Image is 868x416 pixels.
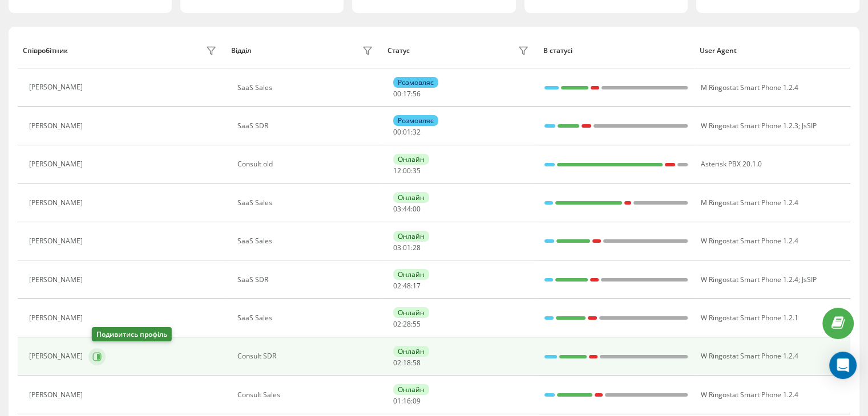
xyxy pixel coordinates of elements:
[29,83,86,91] div: [PERSON_NAME]
[393,89,401,99] span: 00
[29,391,86,399] div: [PERSON_NAME]
[393,282,421,290] div: : :
[700,83,798,92] span: M Ringostat Smart Phone 1.2.4
[413,319,421,329] span: 55
[801,121,816,130] span: JsSIP
[29,352,86,360] div: [PERSON_NAME]
[700,390,798,399] span: W Ringostat Smart Phone 1.2.4
[700,236,798,246] span: W Ringostat Smart Phone 1.2.4
[92,327,172,341] div: Подивитись профіль
[393,269,429,280] div: Онлайн
[413,127,421,137] span: 32
[393,359,421,367] div: : :
[393,115,438,126] div: Розмовляє
[387,47,410,55] div: Статус
[237,391,376,399] div: Consult Sales
[29,122,86,130] div: [PERSON_NAME]
[413,89,421,99] span: 56
[829,352,857,379] div: Open Intercom Messenger
[393,281,401,291] span: 02
[237,84,376,92] div: SaaS Sales
[413,396,421,406] span: 09
[393,244,421,252] div: : :
[237,314,376,322] div: SaaS Sales
[403,204,411,214] span: 44
[237,276,376,284] div: SaaS SDR
[393,320,421,328] div: : :
[700,198,798,207] span: M Ringostat Smart Phone 1.2.4
[403,396,411,406] span: 16
[543,47,689,55] div: В статусі
[237,199,376,207] div: SaaS Sales
[393,166,401,176] span: 12
[413,204,421,214] span: 00
[393,243,401,252] span: 03
[393,167,421,175] div: : :
[23,47,68,55] div: Співробітник
[393,77,438,88] div: Розмовляє
[393,205,421,213] div: : :
[393,319,401,329] span: 02
[700,159,761,169] span: Asterisk PBX 20.1.0
[393,346,429,357] div: Онлайн
[700,313,798,323] span: W Ringostat Smart Phone 1.2.1
[393,90,421,98] div: : :
[700,121,798,130] span: W Ringostat Smart Phone 1.2.3
[237,122,376,130] div: SaaS SDR
[29,160,86,168] div: [PERSON_NAME]
[393,384,429,395] div: Онлайн
[393,358,401,368] span: 02
[29,276,86,284] div: [PERSON_NAME]
[237,352,376,360] div: Consult SDR
[403,358,411,368] span: 18
[393,127,401,137] span: 00
[403,281,411,291] span: 48
[403,319,411,329] span: 28
[393,154,429,165] div: Онлайн
[413,243,421,252] span: 28
[231,47,251,55] div: Відділ
[700,351,798,361] span: W Ringostat Smart Phone 1.2.4
[29,314,86,322] div: [PERSON_NAME]
[393,128,421,136] div: : :
[413,358,421,368] span: 58
[237,237,376,245] div: SaaS Sales
[403,127,411,137] span: 01
[29,237,86,245] div: [PERSON_NAME]
[393,396,401,406] span: 01
[801,275,816,284] span: JsSIP
[29,199,86,207] div: [PERSON_NAME]
[403,89,411,99] span: 17
[403,166,411,176] span: 00
[393,231,429,242] div: Онлайн
[700,47,845,55] div: User Agent
[393,307,429,318] div: Онлайн
[237,160,376,168] div: Consult old
[393,192,429,203] div: Онлайн
[413,166,421,176] span: 35
[403,243,411,252] span: 01
[700,275,798,284] span: W Ringostat Smart Phone 1.2.4
[393,397,421,405] div: : :
[393,204,401,214] span: 03
[413,281,421,291] span: 17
